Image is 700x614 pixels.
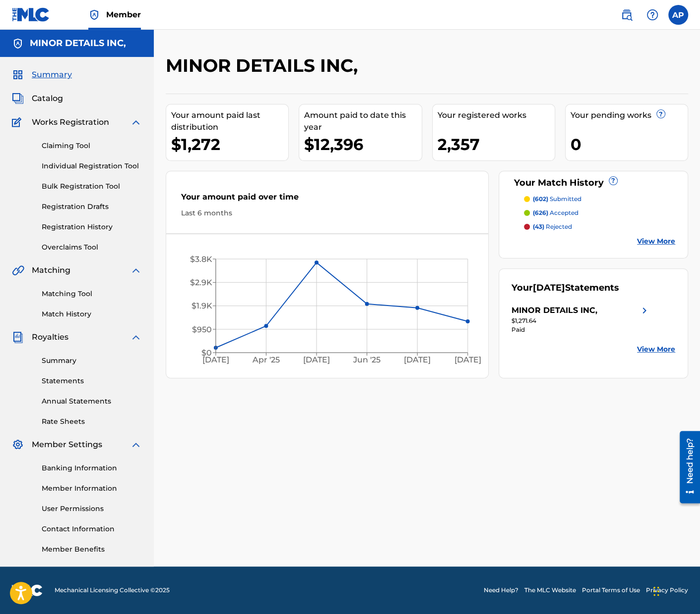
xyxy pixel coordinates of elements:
[668,5,688,25] div: User Menu
[438,133,555,155] div: 2,357
[12,264,24,276] img: Matching
[303,355,330,364] tspan: [DATE]
[353,355,381,364] tspan: Jun '25
[12,439,24,451] img: Member Settings
[42,289,142,299] a: Matching Tool
[621,9,633,21] img: search
[650,566,700,614] iframe: Chat Widget
[190,278,212,287] tspan: $2.9K
[42,161,142,171] a: Individual Registration Tool
[638,305,650,316] img: right chevron icon
[191,301,212,310] tspan: $1.9K
[42,202,142,212] a: Registration Drafts
[637,344,675,355] a: View More
[32,439,102,451] span: Member Settings
[42,309,142,319] a: Match History
[571,133,688,155] div: 0
[524,208,675,217] a: (626) accepted
[12,7,50,22] img: MLC Logo
[130,116,142,128] img: expand
[657,110,665,118] span: ?
[533,223,544,230] span: (43)
[524,195,675,204] a: (602) submitted
[609,177,617,185] span: ?
[181,208,473,218] div: Last 6 months
[672,427,700,507] iframe: Resource Center
[42,242,142,253] a: Overclaims Tool
[32,116,109,128] span: Works Registration
[533,222,572,231] p: rejected
[30,38,126,49] h5: MINOR DETAILS INC,
[32,264,70,276] span: Matching
[42,504,142,514] a: User Permissions
[637,236,675,247] a: View More
[42,463,142,473] a: Banking Information
[12,69,24,81] img: Summary
[533,208,578,217] p: accepted
[171,109,288,133] div: Your amount paid last distribution
[42,544,142,555] a: Member Benefits
[190,255,212,264] tspan: $3.8K
[304,109,421,133] div: Amount paid to date this year
[653,576,659,606] div: Drag
[42,181,142,192] a: Bulk Registration Tool
[533,209,548,216] span: (626)
[642,5,662,25] div: Help
[511,305,597,316] div: MINOR DETAILS INC,
[12,93,24,104] img: Catalog
[511,325,651,334] div: Paid
[42,141,142,151] a: Claiming Tool
[106,9,141,20] span: Member
[582,586,640,595] a: Portal Terms of Use
[524,222,675,231] a: (43) rejected
[32,93,63,104] span: Catalog
[130,331,142,343] img: expand
[533,195,548,203] span: (602)
[533,195,581,204] p: submitted
[42,483,142,494] a: Member Information
[130,439,142,451] img: expand
[42,356,142,366] a: Summary
[42,376,142,386] a: Statements
[171,133,288,155] div: $1,272
[12,584,43,596] img: logo
[533,282,565,293] span: [DATE]
[202,355,229,364] tspan: [DATE]
[304,133,421,155] div: $12,396
[646,9,658,21] img: help
[192,325,212,334] tspan: $950
[42,222,142,232] a: Registration History
[511,305,651,334] a: MINOR DETAILS INC,right chevron icon$1,271.64Paid
[511,281,619,295] div: Your Statements
[404,355,431,364] tspan: [DATE]
[12,38,24,50] img: Accounts
[42,524,142,534] a: Contact Information
[42,396,142,407] a: Annual Statements
[484,586,518,595] a: Need Help?
[12,69,72,81] a: SummarySummary
[511,176,675,190] div: Your Match History
[32,69,72,81] span: Summary
[617,5,636,25] a: Public Search
[166,54,363,77] h2: MINOR DETAILS INC,
[88,9,100,21] img: Top Rightsholder
[55,586,170,595] span: Mechanical Licensing Collective © 2025
[12,331,24,343] img: Royalties
[32,331,68,343] span: Royalties
[438,109,555,121] div: Your registered works
[181,191,473,208] div: Your amount paid over time
[130,264,142,276] img: expand
[455,355,482,364] tspan: [DATE]
[511,316,651,325] div: $1,271.64
[524,586,576,595] a: The MLC Website
[571,109,688,121] div: Your pending works
[646,586,688,595] a: Privacy Policy
[201,348,212,358] tspan: $0
[42,416,142,427] a: Rate Sheets
[252,355,280,364] tspan: Apr '25
[12,116,25,128] img: Works Registration
[12,93,63,104] a: CatalogCatalog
